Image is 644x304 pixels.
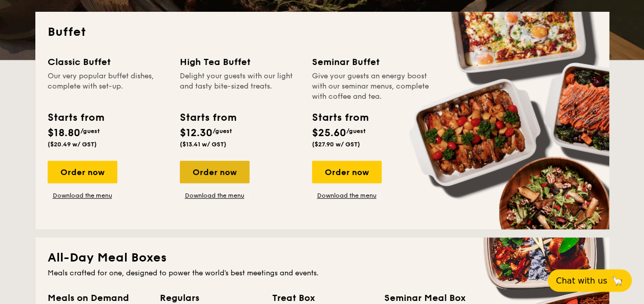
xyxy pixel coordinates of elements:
span: Chat with us [556,276,607,286]
div: Starts from [180,110,236,125]
div: Our very popular buffet dishes, complete with set-up. [48,71,168,102]
button: Chat with us🦙 [548,269,632,292]
span: $25.60 [312,127,346,139]
span: $18.80 [48,127,80,139]
div: Starts from [312,110,368,125]
span: /guest [80,127,100,135]
span: 🦙 [611,275,624,287]
div: Order now [48,161,117,183]
span: /guest [213,127,232,135]
div: Give your guests an energy boost with our seminar menus, complete with coffee and tea. [312,71,432,102]
div: Seminar Buffet [312,55,432,69]
span: ($20.49 w/ GST) [48,141,97,148]
div: High Tea Buffet [180,55,300,69]
div: Delight your guests with our light and tasty bite-sized treats. [180,71,300,102]
span: /guest [346,127,366,135]
span: ($27.90 w/ GST) [312,141,360,148]
h2: All-Day Meal Boxes [48,250,597,266]
a: Download the menu [312,191,382,200]
a: Download the menu [180,191,250,200]
div: Meals crafted for one, designed to power the world's best meetings and events. [48,268,597,278]
span: $12.30 [180,127,213,139]
span: ($13.41 w/ GST) [180,141,226,148]
div: Classic Buffet [48,55,168,69]
div: Starts from [48,110,103,125]
a: Download the menu [48,191,117,200]
h2: Buffet [48,24,597,40]
div: Order now [312,161,382,183]
div: Order now [180,161,250,183]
